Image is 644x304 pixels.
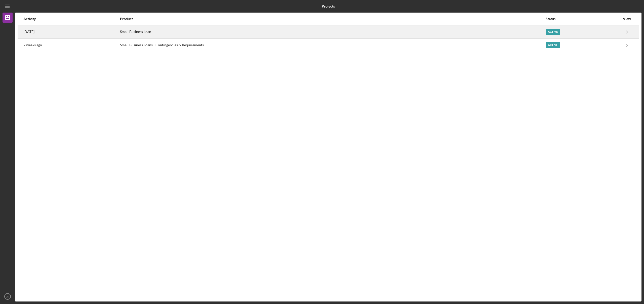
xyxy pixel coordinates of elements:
div: Active [546,29,560,35]
div: Active [546,42,560,48]
div: Activity [23,17,119,21]
text: JK [6,295,9,298]
time: 2025-09-17 16:05 [23,30,34,34]
div: Product [120,17,545,21]
div: Small Business Loans - Contingencies & Requirements [120,39,545,52]
button: JK [3,291,13,301]
div: Status [546,17,620,21]
div: Small Business Loan [120,26,545,38]
b: Projects [322,4,335,8]
time: 2025-09-02 14:28 [23,43,42,47]
div: View [621,17,633,21]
